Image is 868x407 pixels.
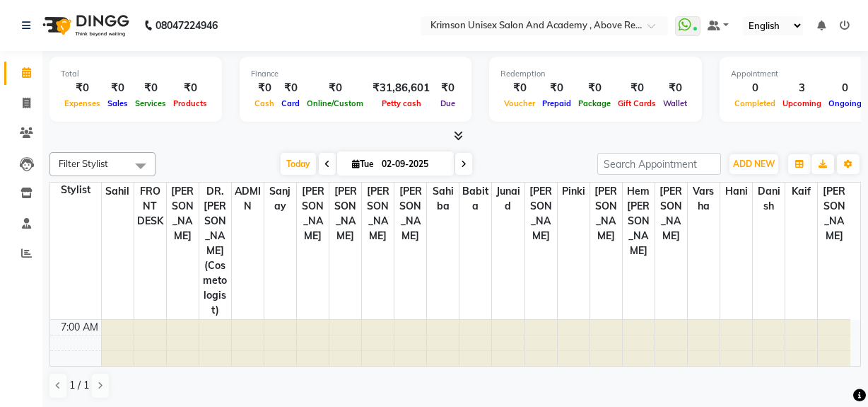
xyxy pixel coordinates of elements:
div: ₹0 [435,80,460,96]
div: Finance [251,68,460,80]
div: ₹0 [303,80,367,96]
span: Pinki [558,183,590,200]
span: FRONT DESK [134,183,166,230]
span: [PERSON_NAME] [818,183,850,245]
span: Prepaid [539,98,575,108]
div: Redemption [500,68,691,80]
span: Petty cash [378,98,425,108]
div: ₹0 [614,80,659,96]
span: [PERSON_NAME] [394,183,426,245]
b: 08047224946 [156,6,218,45]
span: Filter Stylist [59,158,108,169]
span: Babita [459,183,491,215]
span: ADD NEW [733,159,775,169]
button: ADD NEW [729,154,778,174]
div: ₹0 [251,80,278,96]
span: Expenses [61,98,104,108]
input: 2025-09-02 [377,154,448,175]
div: ₹0 [500,80,539,96]
div: 7:00 AM [58,320,101,335]
span: Wallet [659,98,691,108]
span: Completed [731,98,779,108]
span: sanjay [264,183,296,215]
span: Products [170,98,211,108]
span: Danish [753,183,785,215]
span: 1 / 1 [69,378,89,393]
span: [PERSON_NAME] [590,183,622,245]
input: Search Appointment [597,153,721,175]
span: Due [437,98,459,108]
span: Today [281,153,316,175]
span: Gift Cards [614,98,659,108]
span: [PERSON_NAME] [525,183,557,245]
span: [PERSON_NAME] [297,183,329,245]
span: Kaif [785,183,817,200]
img: logo [36,6,133,45]
span: Services [131,98,170,108]
span: DR. [PERSON_NAME] (cosmetologist) [199,183,231,319]
span: Hem [PERSON_NAME] [623,183,655,260]
div: ₹0 [61,80,104,96]
div: ₹0 [170,80,211,96]
span: Sahil [102,183,134,200]
div: ₹0 [539,80,575,96]
span: junaid [492,183,524,215]
div: ₹0 [131,80,170,96]
span: sahiba [427,183,459,215]
div: ₹0 [575,80,614,96]
span: Online/Custom [303,98,367,108]
span: Card [278,98,303,108]
div: ₹0 [659,80,691,96]
span: [PERSON_NAME] [329,183,361,245]
span: Varsha [688,183,720,215]
span: Package [575,98,614,108]
span: Voucher [500,98,539,108]
div: Stylist [50,183,101,197]
div: 0 [825,80,865,96]
div: 3 [779,80,825,96]
span: ADMIN [232,183,264,215]
span: Tue [348,159,377,169]
span: [PERSON_NAME] [655,183,687,245]
span: Cash [251,98,278,108]
span: [PERSON_NAME] [167,183,199,245]
span: Upcoming [779,98,825,108]
span: [PERSON_NAME] [362,183,394,245]
span: Sales [104,98,131,108]
div: ₹0 [278,80,303,96]
span: Hani [720,183,752,200]
span: Ongoing [825,98,865,108]
div: ₹31,86,601 [367,80,435,96]
div: ₹0 [104,80,131,96]
div: 0 [731,80,779,96]
div: Total [61,68,211,80]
